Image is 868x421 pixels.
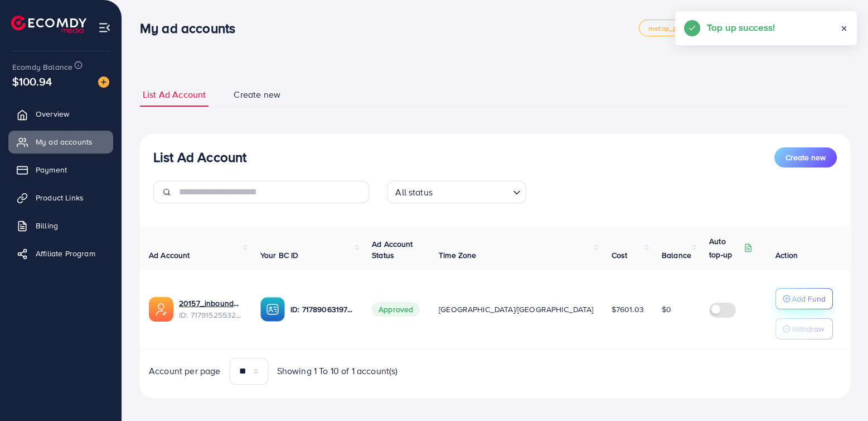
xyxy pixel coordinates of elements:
div: Search for option [387,181,526,203]
a: Payment [8,159,113,181]
a: Product Links [8,186,113,209]
span: Approved [372,302,420,317]
span: metap_pakistan_001 [648,25,716,32]
p: Withdraw [792,322,824,336]
a: 20157_inbound_1671531817430 [179,298,243,309]
input: Search for option [436,182,508,200]
img: ic-ads-acc.e4c84228.svg [149,297,173,322]
span: Time Zone [439,250,476,261]
img: menu [98,21,111,34]
span: Create new [234,88,280,101]
span: Action [775,250,798,261]
a: Overview [8,103,113,125]
span: $100.94 [12,73,52,89]
span: [GEOGRAPHIC_DATA]/[GEOGRAPHIC_DATA] [439,304,594,315]
a: My ad accounts [8,131,113,153]
img: ic-ba-acc.ded83a64.svg [260,297,285,322]
span: My ad accounts [36,136,93,147]
span: ID: 7179152553299525633 [179,309,243,320]
h3: My ad accounts [140,20,244,36]
span: Ecomdy Balance [12,61,72,73]
span: All status [393,184,435,200]
p: ID: 7178906319750234114 [290,303,354,316]
span: Payment [36,164,67,175]
a: metap_pakistan_001 [639,20,726,36]
span: Your BC ID [260,250,299,261]
h3: List Ad Account [153,149,246,165]
span: Product Links [36,192,84,203]
span: Ad Account [149,250,190,261]
img: logo [11,16,86,33]
h5: Top up success! [707,20,775,35]
span: Ad Account Status [372,238,413,261]
span: $7601.03 [612,304,644,315]
span: Billing [36,220,58,231]
button: Add Fund [775,288,833,309]
span: Cost [612,250,628,261]
img: image [98,76,109,88]
div: <span class='underline'>20157_inbound_1671531817430</span></br>7179152553299525633 [179,298,243,320]
span: Balance [662,250,691,261]
button: Create new [774,147,837,168]
span: $0 [662,304,671,315]
span: Overview [36,108,69,119]
a: Billing [8,214,113,237]
a: Affiliate Program [8,242,113,265]
span: Showing 1 To 10 of 1 account(s) [277,365,398,377]
span: List Ad Account [143,88,206,101]
span: Create new [785,152,826,163]
span: Account per page [149,365,221,377]
p: Add Fund [792,292,826,305]
iframe: Chat [821,371,860,413]
span: Affiliate Program [36,248,95,259]
p: Auto top-up [709,235,741,261]
button: Withdraw [775,318,833,339]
